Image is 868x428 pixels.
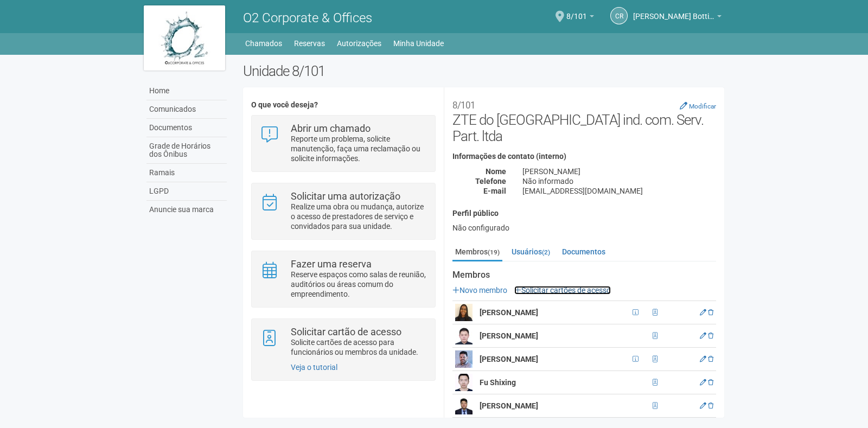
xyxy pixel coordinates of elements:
[708,332,713,340] a: Excluir membro
[452,152,716,161] h4: Informações de contato (interno)
[146,182,227,201] a: LGPD
[488,248,500,256] small: (19)
[291,123,371,134] strong: Abrir um chamado
[146,201,227,219] a: Anuncie sua marca
[480,331,538,340] strong: [PERSON_NAME]
[337,36,381,51] a: Autorizações
[566,14,594,22] a: 8/101
[243,63,724,79] h2: Unidade 8/101
[700,355,706,363] a: Editar membro
[260,259,426,299] a: Fazer uma reserva Reserve espaços como salas de reunião, auditórios ou áreas comum do empreendime...
[260,327,426,357] a: Solicitar cartão de acesso Solicite cartões de acesso para funcionários ou membros da unidade.
[291,202,427,231] p: Realize uma obra ou mudança, autorize o acesso de prestadores de serviço e convidados para sua un...
[455,327,473,344] img: user.png
[633,2,714,21] span: Cintia Ribeiro Bottino dos Santos
[708,309,713,316] a: Excluir membro
[708,355,713,363] a: Excluir membro
[514,186,724,196] div: [EMAIL_ADDRESS][DOMAIN_NAME]
[452,223,716,233] div: Não configurado
[700,332,706,340] a: Editar membro
[291,326,401,337] strong: Solicitar cartão de acesso
[452,209,716,218] h4: Perfil público
[708,402,713,410] a: Excluir membro
[700,379,706,386] a: Editar membro
[480,378,516,387] strong: Fu Shixing
[260,191,426,231] a: Solicitar uma autorização Realize uma obra ou mudança, autorize o acesso de prestadores de serviç...
[566,2,587,21] span: 8/101
[700,309,706,316] a: Editar membro
[455,304,473,321] img: user.png
[146,100,227,119] a: Comunicados
[291,363,337,372] a: Veja o tutorial
[455,374,473,391] img: user.png
[700,402,706,410] a: Editar membro
[509,244,553,260] a: Usuários(2)
[455,397,473,414] img: user.png
[452,270,716,280] strong: Membros
[486,167,506,176] strong: Nome
[291,258,372,270] strong: Fazer uma reserva
[146,119,227,137] a: Documentos
[243,10,372,25] span: O2 Corporate & Offices
[251,101,435,109] h4: O que você deseja?
[452,95,716,144] h2: ZTE do [GEOGRAPHIC_DATA] ind. com. Serv. Part. ltda
[475,177,506,186] strong: Telefone
[689,103,716,110] small: Modificar
[480,401,538,410] strong: [PERSON_NAME]
[455,350,473,368] img: user.png
[294,36,325,51] a: Reservas
[514,286,611,295] a: Solicitar cartões de acesso
[452,286,507,295] a: Novo membro
[291,337,427,357] p: Solicite cartões de acesso para funcionários ou membros da unidade.
[483,187,506,195] strong: E-mail
[291,190,400,202] strong: Solicitar uma autorização
[480,355,538,363] strong: [PERSON_NAME]
[514,176,724,186] div: Não informado
[144,5,225,71] img: logo.jpg
[291,270,427,299] p: Reserve espaços como salas de reunião, auditórios ou áreas comum do empreendimento.
[393,36,444,51] a: Minha Unidade
[452,244,502,261] a: Membros(19)
[146,137,227,164] a: Grade de Horários dos Ônibus
[260,124,426,163] a: Abrir um chamado Reporte um problema, solicite manutenção, faça uma reclamação ou solicite inform...
[514,167,724,176] div: [PERSON_NAME]
[680,101,716,110] a: Modificar
[146,164,227,182] a: Ramais
[245,36,282,51] a: Chamados
[708,379,713,386] a: Excluir membro
[480,308,538,317] strong: [PERSON_NAME]
[291,134,427,163] p: Reporte um problema, solicite manutenção, faça uma reclamação ou solicite informações.
[146,82,227,100] a: Home
[542,248,550,256] small: (2)
[633,14,722,22] a: [PERSON_NAME] Bottino dos Santos
[610,7,628,24] a: CR
[452,100,475,111] small: 8/101
[559,244,608,260] a: Documentos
